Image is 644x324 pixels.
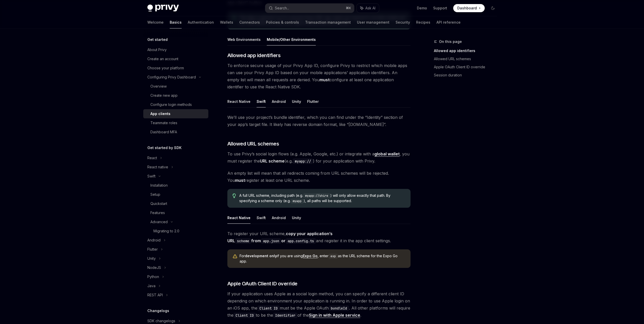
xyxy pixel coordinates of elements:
button: Unity [292,212,301,224]
div: Unity [147,255,156,262]
a: App clients [143,109,208,118]
code: Identifier [273,313,297,318]
code: Client ID [257,305,280,311]
span: Allowed URL schemes [227,140,279,147]
button: Android [272,95,286,107]
a: Sign in with Apple service [309,313,360,318]
svg: Tip [232,193,236,198]
button: Swift [257,95,266,107]
code: app.json [261,238,281,244]
div: REST API [147,292,163,298]
div: Search... [275,5,289,11]
a: global wallet [374,151,400,157]
strong: development only [245,254,277,258]
button: Flutter [307,95,319,107]
code: exp [328,254,338,259]
span: An empty list will mean that all redirects coming from URL schemes will be rejected. You register... [227,170,411,184]
div: React native [147,164,168,170]
a: Setup [143,190,208,199]
code: Client ID [233,313,256,318]
a: Apple OAuth Client ID override [434,63,501,71]
strong: must [320,77,329,82]
h5: Get started [147,37,168,43]
span: Apple OAuth Client ID override [227,280,297,287]
a: Welcome [147,16,164,28]
span: On this page [439,39,462,45]
div: Setup [150,191,160,198]
img: dark logo [147,5,179,12]
a: Demo [417,6,427,11]
svg: Warning [232,254,238,259]
a: Wallets [220,16,233,28]
span: If your application uses Apple as a social login method, you can specify a different client ID de... [227,290,411,319]
a: Dashboard [453,4,485,12]
code: myapp [291,199,304,204]
code: myapp:// [293,158,313,164]
button: Mobile/Other Environments [267,34,316,45]
a: Basics [170,16,182,28]
div: SDK changelogs [147,318,175,324]
div: Java [147,283,155,289]
div: Choose your platform [147,65,184,71]
h5: Get started by SDK [147,145,182,151]
div: Features [150,210,165,216]
strong: copy your application’s URL from or [227,231,333,243]
div: Advanced [150,219,168,225]
button: Ask AI [357,4,379,13]
span: Allowed app identifiers [227,52,281,59]
a: Security [396,16,410,28]
span: A full URL scheme, including path (e.g. ) will only allow exactly that path. By specifying a sche... [239,193,405,204]
div: Configure login methods [150,102,192,108]
div: Teammate roles [150,120,177,126]
a: Features [143,208,208,217]
div: Migrating to 2.0 [153,228,179,234]
span: We’ll use your project’s bundle identifier, which you can find under the “Identity” section of yo... [227,114,411,128]
code: myapp://shire [303,193,330,198]
button: Toggle dark mode [489,4,497,12]
button: Web Environments [227,34,261,45]
div: NodeJS [147,265,161,271]
button: Unity [292,95,301,107]
div: Installation [150,182,168,188]
a: Recipes [416,16,430,28]
a: Session duration [434,71,501,79]
strong: must [235,178,245,183]
a: Support [433,6,447,11]
a: Installation [143,181,208,190]
div: Android [147,237,161,243]
div: Create new app [150,92,178,99]
span: To register your URL scheme, and register it in the app client settings. [227,230,411,244]
button: Android [272,212,286,224]
a: Create an account [143,54,208,63]
span: Ask AI [365,6,375,11]
a: Connectors [239,16,260,28]
a: Expo Go [303,254,318,258]
span: To use Privy’s social login flows (e.g. Apple, Google, etc.) or integrate with a , you must regis... [227,150,411,165]
a: Policies & controls [266,16,299,28]
code: scheme [235,238,251,244]
button: Swift [257,212,266,224]
a: User management [357,16,389,28]
a: Choose your platform [143,63,208,73]
span: ⌘ K [346,6,351,10]
a: API reference [436,16,461,28]
div: Overview [150,83,167,89]
a: Create new app [143,91,208,100]
div: Swift [147,173,155,179]
button: Search...⌘K [265,4,354,13]
h5: Changelogs [147,308,169,314]
span: To enforce secure usage of your Privy App ID, configure Privy to restrict which mobile apps can u... [227,62,411,90]
span: Dashboard [457,6,477,11]
button: React Native [227,95,250,107]
div: React [147,155,157,161]
a: Dashboard MFA [143,127,208,137]
a: Migrating to 2.0 [143,226,208,236]
a: Overview [143,82,208,91]
div: Configuring Privy Dashboard [147,74,196,80]
div: About Privy [147,47,167,53]
code: bundleId [329,305,349,311]
a: Authentication [188,16,214,28]
a: Teammate roles [143,118,208,127]
div: App clients [150,111,170,117]
div: For if you are using , enter as the URL scheme for the Expo Go app. [240,253,405,264]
